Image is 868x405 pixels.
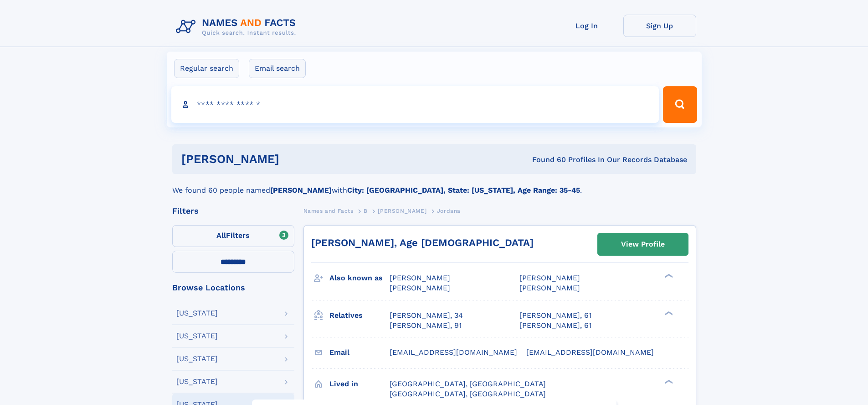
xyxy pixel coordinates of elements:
[519,310,591,321] a: [PERSON_NAME], 61
[390,310,463,321] a: [PERSON_NAME], 34
[390,389,546,398] span: [GEOGRAPHIC_DATA], [GEOGRAPHIC_DATA]
[270,186,332,195] b: [PERSON_NAME]
[519,321,591,331] a: [PERSON_NAME], 61
[174,59,239,78] label: Regular search
[437,208,461,214] span: Jordana
[172,207,294,215] div: Filters
[663,310,673,316] div: ❯
[406,155,687,165] div: Found 60 Profiles In Our Records Database
[390,348,517,357] span: [EMAIL_ADDRESS][DOMAIN_NAME]
[663,273,673,279] div: ❯
[176,332,218,340] div: [US_STATE]
[172,284,294,292] div: Browse Locations
[623,15,696,37] a: Sign Up
[176,378,218,385] div: [US_STATE]
[519,284,580,292] span: [PERSON_NAME]
[329,308,390,323] h3: Relatives
[378,208,426,214] span: [PERSON_NAME]
[364,205,368,216] a: B
[303,205,354,216] a: Names and Facts
[663,379,673,384] div: ❯
[621,234,665,255] div: View Profile
[172,174,696,196] div: We found 60 people named with .
[181,153,406,165] h1: [PERSON_NAME]
[519,274,580,282] span: [PERSON_NAME]
[311,237,534,248] a: [PERSON_NAME], Age [DEMOGRAPHIC_DATA]
[364,208,368,214] span: B
[347,186,580,195] b: City: [GEOGRAPHIC_DATA], State: [US_STATE], Age Range: 35-45
[390,321,462,331] a: [PERSON_NAME], 91
[329,345,390,360] h3: Email
[598,233,688,255] a: View Profile
[663,86,697,123] button: Search Button
[249,59,306,78] label: Email search
[550,15,623,37] a: Log In
[378,205,426,216] a: [PERSON_NAME]
[172,15,303,39] img: Logo Names and Facts
[526,348,654,357] span: [EMAIL_ADDRESS][DOMAIN_NAME]
[176,355,218,363] div: [US_STATE]
[390,284,450,292] span: [PERSON_NAME]
[171,86,659,123] input: search input
[390,274,450,282] span: [PERSON_NAME]
[176,310,218,317] div: [US_STATE]
[216,231,226,240] span: All
[329,270,390,286] h3: Also known as
[329,376,390,392] h3: Lived in
[390,379,546,388] span: [GEOGRAPHIC_DATA], [GEOGRAPHIC_DATA]
[172,225,294,247] label: Filters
